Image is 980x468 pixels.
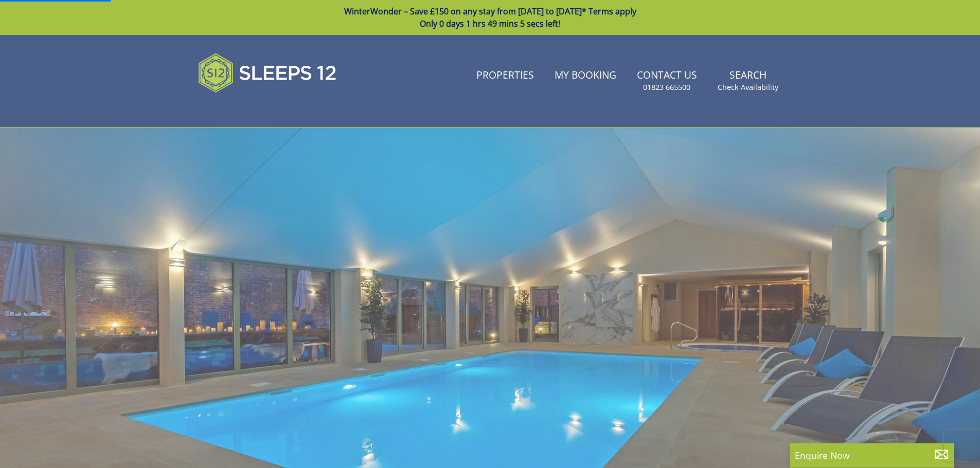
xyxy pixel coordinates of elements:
[198,47,337,99] img: Sleeps 12
[420,18,560,29] span: Only 0 days 1 hrs 49 mins 5 secs left!
[714,64,782,98] a: SearchCheck Availability
[193,105,301,114] iframe: Customer reviews powered by Trustpilot
[718,82,778,92] small: Check Availability
[633,64,701,98] a: Contact Us01823 665500
[472,64,538,87] a: Properties
[550,64,620,87] a: My Booking
[795,448,949,462] p: Enquire Now
[643,82,690,92] small: 01823 665500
